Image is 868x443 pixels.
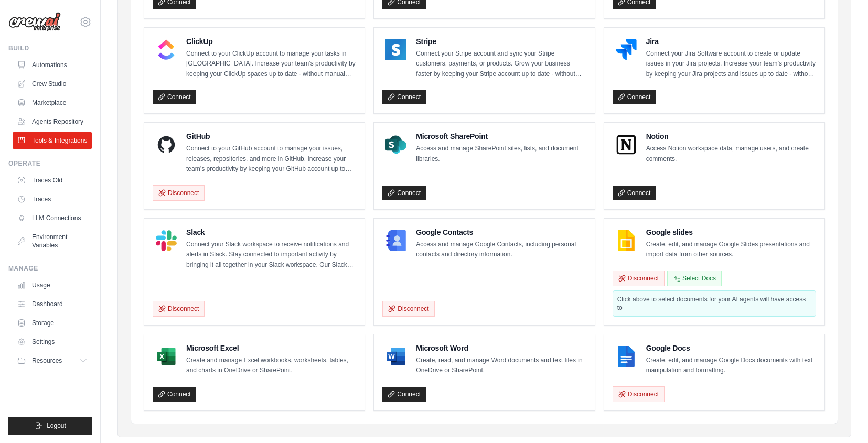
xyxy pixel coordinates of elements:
a: Storage [13,315,92,331]
h4: Microsoft Word [416,343,586,353]
img: Stripe Logo [385,39,406,60]
a: Dashboard [13,296,92,312]
span: Resources [32,356,62,365]
p: Connect your Jira Software account to create or update issues in your Jira projects. Increase you... [646,49,816,80]
h4: ClickUp [186,36,356,47]
button: Disconnect [153,185,205,201]
a: Connect [382,387,426,402]
a: Connect [382,90,426,104]
button: Disconnect [613,386,665,402]
a: Agents Repository [13,113,92,130]
a: Connect [613,186,656,200]
iframe: Chat Widget [816,393,868,443]
img: ClickUp Logo [156,39,177,60]
img: Slack Logo [156,230,177,251]
h4: Slack [186,227,356,237]
button: Select Docs [667,271,722,286]
button: Disconnect [613,271,665,286]
img: Jira Logo [616,39,637,60]
img: Google Docs Logo [616,346,637,367]
h4: Google Contacts [416,227,586,237]
a: Usage [13,277,92,294]
a: Connect [382,186,426,200]
a: Marketplace [13,94,92,111]
button: Disconnect [153,301,205,317]
div: Operate [8,159,92,168]
button: Disconnect [382,301,434,317]
div: Click above to select documents for your AI agents will have access to [613,290,816,317]
span: Logout [47,422,66,430]
p: Create, edit, and manage Google Docs documents with text manipulation and formatting. [646,355,816,376]
img: Google Contacts Logo [385,230,406,251]
button: Logout [8,417,92,435]
a: Connect [613,90,656,104]
button: Resources [13,352,92,369]
a: Traces [13,191,92,208]
a: Environment Variables [13,229,92,254]
a: Automations [13,57,92,73]
h4: Microsoft SharePoint [416,131,586,142]
p: Connect to your GitHub account to manage your issues, releases, repositories, and more in GitHub.... [186,144,356,175]
p: Access and manage Google Contacts, including personal contacts and directory information. [416,240,586,260]
h4: Microsoft Excel [186,343,356,353]
img: Logo [8,12,61,32]
a: Crew Studio [13,75,92,92]
p: Create and manage Excel workbooks, worksheets, tables, and charts in OneDrive or SharePoint. [186,355,356,376]
img: Microsoft Excel Logo [156,346,177,367]
div: Manage [8,264,92,273]
a: Traces Old [13,172,92,189]
a: Connect [153,387,196,402]
p: Connect to your ClickUp account to manage your tasks in [GEOGRAPHIC_DATA]. Increase your team’s p... [186,49,356,80]
p: Create, edit, and manage Google Slides presentations and import data from other sources. [646,240,816,260]
h4: Google Docs [646,343,816,353]
h4: Google slides [646,227,816,237]
img: Microsoft SharePoint Logo [385,134,406,155]
p: Access and manage SharePoint sites, lists, and document libraries. [416,144,586,164]
h4: Notion [646,131,816,142]
img: Microsoft Word Logo [385,346,406,367]
a: LLM Connections [13,210,92,226]
p: Connect your Slack workspace to receive notifications and alerts in Slack. Stay connected to impo... [186,240,356,271]
p: Access Notion workspace data, manage users, and create comments. [646,144,816,164]
img: Notion Logo [616,134,637,155]
a: Connect [153,90,196,104]
h4: Jira [646,36,816,47]
p: Connect your Stripe account and sync your Stripe customers, payments, or products. Grow your busi... [416,49,586,80]
h4: GitHub [186,131,356,142]
p: Create, read, and manage Word documents and text files in OneDrive or SharePoint. [416,355,586,376]
img: GitHub Logo [156,134,177,155]
a: Tools & Integrations [13,132,92,149]
div: Build [8,44,92,52]
img: Google slides Logo [616,230,637,251]
h4: Stripe [416,36,586,47]
a: Settings [13,333,92,350]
